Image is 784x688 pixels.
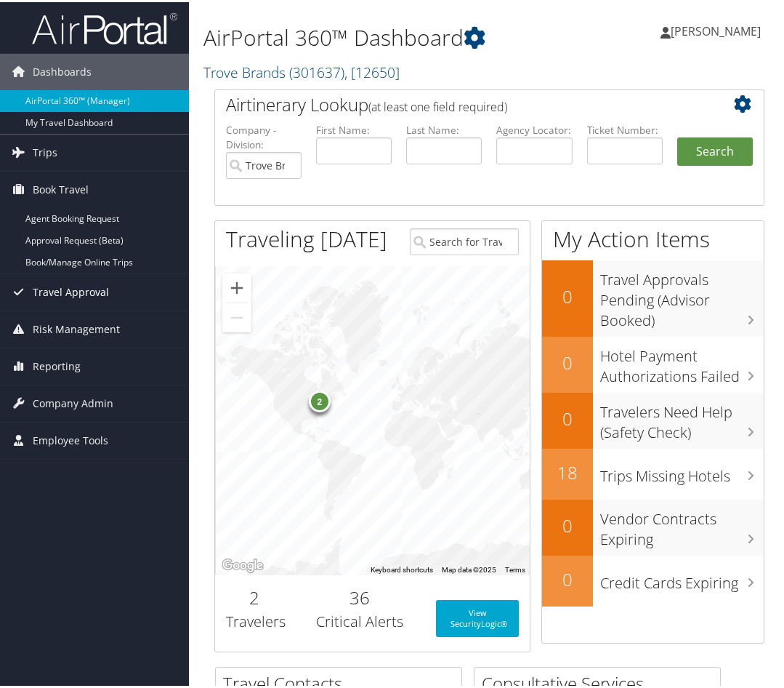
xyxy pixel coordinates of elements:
[368,97,507,113] span: (at least one field required)
[33,420,108,457] span: Employee Tools
[304,609,414,630] h3: Critical Alerts
[308,388,330,410] div: 2
[222,271,251,300] button: Zoom in
[203,60,400,80] a: Trove Brands
[344,60,400,80] span: , [ 12650 ]
[542,335,764,391] a: 0Hotel Payment Authorizations Failed
[33,383,113,420] span: Company Admin
[371,563,433,573] button: Keyboard shortcuts
[542,458,593,483] h2: 18
[226,583,283,608] h2: 2
[33,272,109,308] span: Travel Approval
[542,391,764,447] a: 0Travelers Need Help (Safety Check)
[33,346,81,383] span: Reporting
[226,121,302,151] label: Company - Division:
[600,457,764,484] h3: Trips Missing Hotels
[542,511,593,536] h2: 0
[587,121,663,135] label: Ticket Number:
[600,337,764,385] h3: Hotel Payment Authorizations Failed
[542,348,593,373] h2: 0
[600,260,764,329] h3: Travel Approvals Pending (Advisor Booked)
[542,282,593,307] h2: 0
[304,583,414,608] h2: 36
[600,500,764,548] h3: Vendor Contracts Expiring
[671,21,761,37] span: [PERSON_NAME]
[600,393,764,441] h3: Travelers Need Help (Safety Check)
[542,565,593,590] h2: 0
[316,121,392,135] label: First Name:
[496,121,572,135] label: Agency Locator:
[542,553,764,604] a: 0Credit Cards Expiring
[542,497,764,553] a: 0Vendor Contracts Expiring
[33,169,89,206] span: Book Travel
[226,609,283,630] h3: Travelers
[289,60,344,80] span: ( 301637 )
[32,9,177,44] img: airportal-logo.png
[33,309,120,345] span: Risk Management
[542,447,764,497] a: 18Trips Missing Hotels
[222,301,251,330] button: Zoom out
[33,52,92,88] span: Dashboards
[226,222,387,252] h1: Traveling [DATE]
[505,564,525,572] a: Terms (opens in new tab)
[33,132,57,169] span: Trips
[600,564,764,591] h3: Credit Cards Expiring
[542,258,764,335] a: 0Travel Approvals Pending (Advisor Booked)
[226,90,707,115] h2: Airtinerary Lookup
[436,598,519,635] a: View SecurityLogic®
[442,564,496,572] span: Map data ©2025
[203,20,585,51] h1: AirPortal 360™ Dashboard
[406,121,482,135] label: Last Name:
[410,226,520,253] input: Search for Traveler
[542,222,764,252] h1: My Action Items
[219,554,267,573] img: Google
[219,554,267,573] a: Open this area in Google Maps (opens a new window)
[542,404,593,429] h2: 0
[660,7,775,51] a: [PERSON_NAME]
[677,135,753,164] button: Search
